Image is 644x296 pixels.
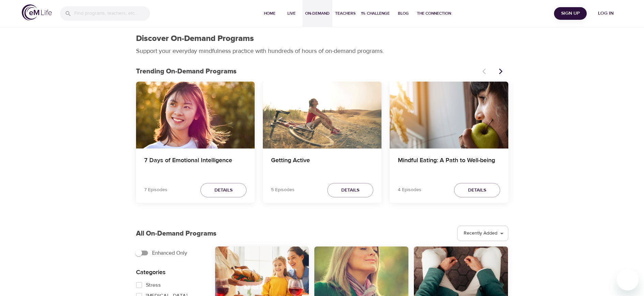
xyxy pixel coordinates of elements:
[493,64,508,79] button: Next items
[417,10,451,17] span: The Connection
[271,157,373,173] h4: Getting Active
[263,82,381,149] button: Getting Active
[398,157,500,173] h4: Mindful Eating: A Path to Well-being
[152,249,187,257] span: Enhanced Only
[617,269,639,291] iframe: Button to launch messaging window
[144,186,167,194] p: 7 Episodes
[557,9,584,18] span: Sign Up
[454,183,500,198] button: Details
[136,34,254,44] h1: Discover On-Demand Programs
[589,7,622,20] button: Log in
[398,186,421,194] p: 4 Episodes
[305,10,330,17] span: On-Demand
[271,186,295,194] p: 5 Episodes
[136,46,392,56] p: Support your everyday mindfulness practice with hundreds of hours of on-demand programs.
[200,183,246,198] button: Details
[395,10,411,17] span: Blog
[592,9,619,18] span: Log in
[146,281,161,289] span: Stress
[390,82,508,149] button: Mindful Eating: A Path to Well-being
[468,186,486,195] span: Details
[554,7,587,20] button: Sign Up
[136,268,204,277] p: Categories
[136,228,216,239] p: All On-Demand Programs
[136,66,478,76] p: Trending On-Demand Programs
[22,4,52,20] img: logo
[283,10,300,17] span: Live
[341,186,359,195] span: Details
[214,186,233,195] span: Details
[327,183,373,198] button: Details
[74,6,150,21] input: Find programs, teachers, etc...
[261,10,278,17] span: Home
[335,10,356,17] span: Teachers
[361,10,390,17] span: 1% Challenge
[144,157,246,173] h4: 7 Days of Emotional Intelligence
[136,82,255,149] button: 7 Days of Emotional Intelligence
